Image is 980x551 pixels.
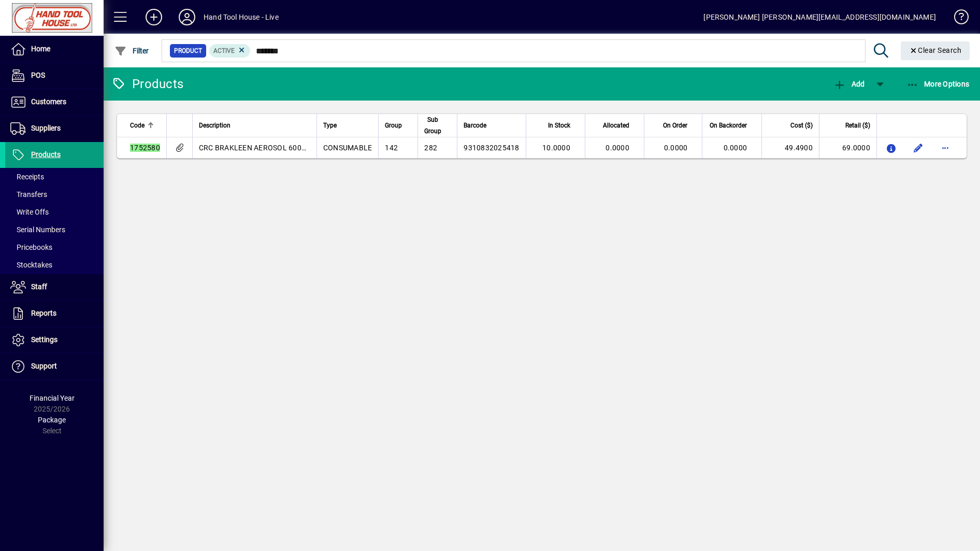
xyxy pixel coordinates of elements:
div: Group [385,120,411,131]
span: Home [31,45,50,53]
a: Settings [5,327,104,353]
span: Stocktakes [10,261,52,269]
span: Code [130,120,145,131]
span: Retail ($) [845,120,870,131]
a: Knowledge Base [946,2,967,36]
span: Settings [31,335,57,344]
span: Cost ($) [790,120,813,131]
span: Products [31,150,61,159]
span: More Options [906,80,970,88]
span: Description [199,120,230,131]
span: Reports [31,309,56,317]
span: 282 [424,144,437,152]
span: 142 [385,144,398,152]
span: Product [174,46,202,56]
button: Edit [910,139,927,156]
span: Write Offs [10,208,49,216]
div: On Backorder [709,120,756,131]
span: 0.0000 [606,144,629,152]
a: Reports [5,301,104,327]
div: Type [323,120,372,131]
a: Home [5,36,104,62]
a: Staff [5,274,104,300]
span: 0.0000 [724,144,747,152]
mat-chip: Activation Status: Active [209,44,251,58]
a: Suppliers [5,116,104,142]
span: Group [385,120,402,131]
span: 10.0000 [542,144,570,152]
div: Code [130,120,160,131]
span: Customers [31,97,66,106]
a: Receipts [5,168,104,186]
button: More options [937,139,954,156]
a: Pricebooks [5,238,104,256]
button: Filter [112,41,152,60]
span: On Backorder [710,120,747,131]
td: 69.0000 [819,137,876,158]
div: Description [199,120,310,131]
div: Barcode [464,120,519,131]
span: Sub Group [424,114,441,137]
div: [PERSON_NAME] [PERSON_NAME][EMAIL_ADDRESS][DOMAIN_NAME] [703,9,936,25]
a: Transfers [5,186,104,203]
div: Allocated [592,120,639,131]
button: Profile [170,8,204,26]
span: Financial Year [30,394,75,402]
div: Sub Group [424,114,451,137]
span: Pricebooks [10,243,52,251]
a: Stocktakes [5,256,104,274]
em: 1752580 [130,144,160,152]
span: Filter [114,47,149,55]
button: Add [137,8,170,26]
span: POS [31,71,45,79]
div: Hand Tool House - Live [204,9,279,25]
a: Customers [5,89,104,115]
span: Serial Numbers [10,225,65,234]
td: 49.4900 [761,137,819,158]
button: Clear [901,41,970,60]
span: Allocated [603,120,629,131]
span: Barcode [464,120,486,131]
span: 9310832025418 [464,144,519,152]
div: In Stock [532,120,580,131]
span: Active [213,47,235,54]
span: Add [833,80,864,88]
button: Add [831,75,867,93]
span: Transfers [10,190,47,199]
button: More Options [904,75,972,93]
span: Package [38,416,66,424]
a: Serial Numbers [5,221,104,238]
span: CRC BRAKLEEN AEROSOL 600G 6 + 2 PACK [199,144,345,152]
a: POS [5,63,104,89]
span: Support [31,362,57,370]
span: Clear Search [909,46,962,54]
span: Receipts [10,173,44,181]
div: Products [111,76,183,92]
span: On Order [663,120,687,131]
a: Support [5,354,104,379]
span: CONSUMABLE [323,144,372,152]
div: On Order [651,120,697,131]
span: Staff [31,282,47,291]
a: Write Offs [5,203,104,221]
span: 0.0000 [664,144,688,152]
span: Type [323,120,337,131]
span: Suppliers [31,124,61,132]
span: In Stock [548,120,570,131]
